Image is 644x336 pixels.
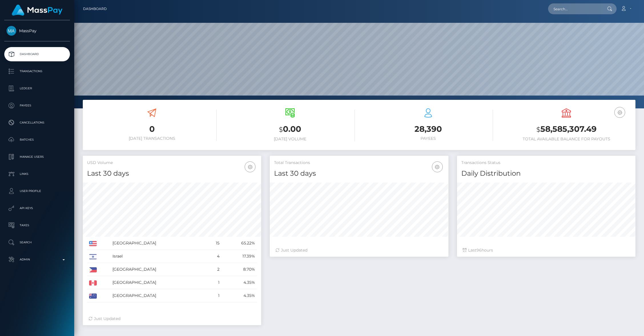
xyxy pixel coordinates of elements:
[206,250,222,263] td: 4
[222,276,257,289] td: 4.35%
[89,241,97,246] img: US.png
[7,50,68,58] p: Dashboard
[222,289,257,302] td: 4.35%
[4,98,70,113] a: Payees
[7,204,68,212] p: API Keys
[110,289,206,302] td: [GEOGRAPHIC_DATA]
[4,150,70,164] a: Manage Users
[4,218,70,232] a: Taxes
[7,238,68,247] p: Search
[7,118,68,127] p: Cancellations
[4,133,70,147] a: Batches
[461,160,631,166] h5: Transactions Status
[110,276,206,289] td: [GEOGRAPHIC_DATA]
[7,101,68,110] p: Payees
[4,116,70,130] a: Cancellations
[4,235,70,250] a: Search
[222,250,257,263] td: 17.39%
[87,124,217,135] h3: 0
[4,81,70,96] a: Ledger
[363,136,493,141] h6: Payees
[461,169,631,179] h4: Daily Distribution
[7,170,68,178] p: Links
[110,237,206,250] td: [GEOGRAPHIC_DATA]
[87,136,217,141] h6: [DATE] Transactions
[7,135,68,144] p: Batches
[463,247,630,253] div: Last hours
[4,252,70,267] a: Admin
[274,169,444,179] h4: Last 30 days
[7,67,68,76] p: Transactions
[4,167,70,181] a: Links
[87,160,257,166] h5: USD Volume
[4,184,70,198] a: User Profile
[502,124,631,135] h3: 58,585,307.49
[274,160,444,166] h5: Total Transactions
[502,137,631,141] h6: Total Available Balance for Payouts
[206,237,222,250] td: 15
[7,153,68,161] p: Manage Users
[206,263,222,276] td: 2
[83,3,107,15] a: Dashboard
[279,126,283,133] small: $
[222,263,257,276] td: 8.70%
[110,250,206,263] td: Israel
[7,84,68,93] p: Ledger
[4,47,70,61] a: Dashboard
[89,294,97,299] img: AU.png
[476,248,482,253] span: 96
[89,280,97,286] img: CA.png
[206,289,222,302] td: 1
[275,247,442,253] div: Just Updated
[89,267,97,272] img: PH.png
[4,28,70,33] span: MassPay
[548,3,602,14] input: Search...
[4,64,70,78] a: Transactions
[7,187,68,195] p: User Profile
[225,124,355,135] h3: 0.00
[7,255,68,264] p: Admin
[89,254,97,259] img: IL.png
[4,201,70,215] a: API Keys
[88,316,255,322] div: Just Updated
[12,5,63,16] img: MassPay Logo
[222,237,257,250] td: 65.22%
[7,26,16,36] img: MassPay
[363,124,493,135] h3: 28,390
[7,221,68,230] p: Taxes
[536,126,540,133] small: $
[87,169,257,179] h4: Last 30 days
[110,263,206,276] td: [GEOGRAPHIC_DATA]
[225,137,355,141] h6: [DATE] Volume
[206,276,222,289] td: 1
